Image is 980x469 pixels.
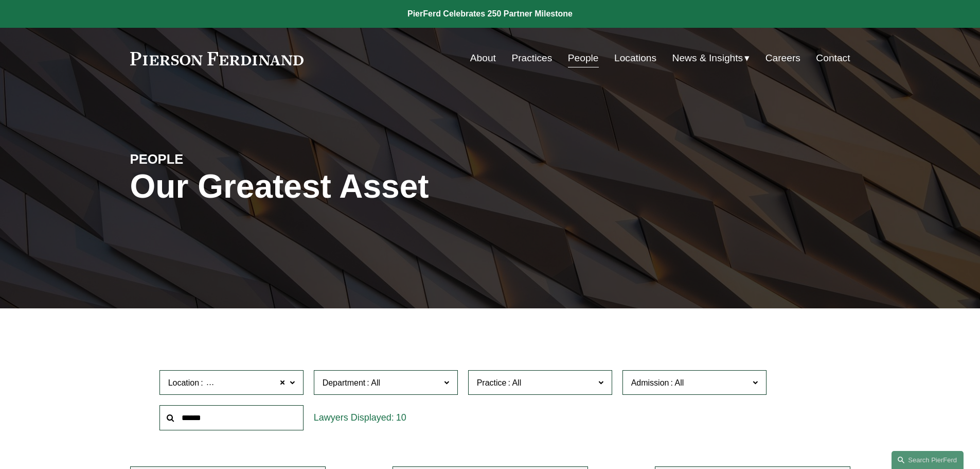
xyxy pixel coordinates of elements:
span: [GEOGRAPHIC_DATA] [205,376,291,390]
span: Department [323,378,366,387]
a: People [568,48,599,68]
a: Search this site [892,451,964,469]
span: Admission [631,378,669,387]
span: Practice [477,378,507,387]
span: News & Insights [672,49,743,67]
a: Careers [765,48,800,68]
a: Practices [511,48,552,68]
h4: PEOPLE [130,151,310,167]
a: folder dropdown [672,48,750,68]
span: 10 [396,412,406,423]
a: Contact [816,48,850,68]
span: Location [168,378,200,387]
h1: Our Greatest Asset [130,168,610,205]
a: About [470,48,496,68]
a: Locations [614,48,656,68]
